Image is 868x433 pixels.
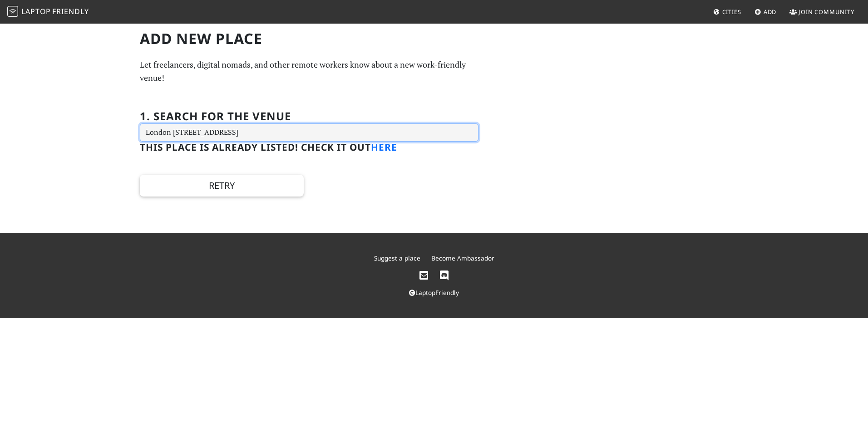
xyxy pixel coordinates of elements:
[7,6,18,17] img: LaptopFriendly
[140,175,304,197] button: Retry
[140,58,478,84] p: Let freelancers, digital nomads, and other remote workers know about a new work-friendly venue!
[140,123,478,142] input: Enter a location
[52,6,89,16] span: Friendly
[799,8,854,16] span: Join Community
[431,254,494,262] a: Become Ambassador
[7,4,89,20] a: LaptopFriendly LaptopFriendly
[140,142,478,153] h3: This place is already listed! Check it out
[710,4,745,20] a: Cities
[764,8,777,16] span: Add
[371,141,397,153] a: here
[751,4,780,20] a: Add
[374,254,420,262] a: Suggest a place
[722,8,741,16] span: Cities
[140,110,291,123] h2: 1. Search for the venue
[786,4,858,20] a: Join Community
[21,6,51,16] span: Laptop
[409,288,459,297] a: LaptopFriendly
[140,30,478,47] h1: Add new Place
